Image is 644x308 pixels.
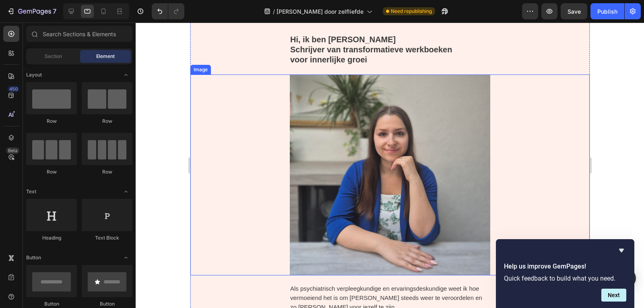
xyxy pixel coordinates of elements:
div: Row [82,168,132,176]
span: Element [96,53,115,60]
iframe: Design area [190,23,590,308]
div: Row [82,118,132,125]
div: Row [26,168,77,176]
div: Text Block [82,234,132,242]
button: Publish [590,3,624,19]
button: 7 [3,3,60,19]
span: Layout [26,71,42,79]
span: [PERSON_NAME] door zelfliefde [277,7,363,16]
div: Publish [597,7,617,16]
button: Next question [601,289,626,302]
div: 450 [8,86,19,92]
span: Save [568,8,581,15]
span: Text [26,188,36,195]
div: Row [26,118,77,125]
p: Quick feedback to build what you need. [504,275,626,282]
div: Beta [6,147,19,154]
div: Undo/Redo [152,3,184,19]
span: Toggle open [120,185,132,198]
h2: Help us improve GemPages! [504,262,626,271]
span: Button [26,254,41,261]
div: Button [26,300,77,308]
span: Need republishing [391,8,432,15]
input: Search Sections & Elements [26,26,132,42]
div: Help us improve GemPages! [504,246,626,302]
div: Heading [26,234,77,242]
span: Section [45,53,62,60]
button: Hide survey [617,246,626,255]
p: 7 [53,6,56,16]
span: Toggle open [120,68,132,81]
span: / [273,7,275,16]
span: Toggle open [120,251,132,264]
button: Save [561,3,587,19]
span: Als psychiatrisch verpleegkundige en ervaringsdeskundige weet ik hoe vermoeiend het is om [PERSON... [100,263,292,288]
div: Button [82,300,132,308]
